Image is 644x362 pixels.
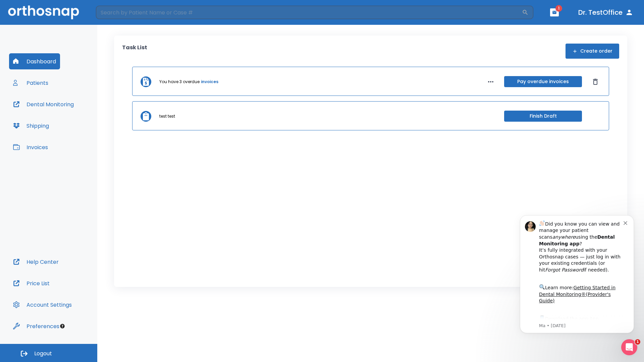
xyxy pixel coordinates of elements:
[9,318,63,334] button: Preferences
[635,339,640,345] span: 1
[621,339,637,355] iframe: Intercom live chat
[29,111,89,123] a: App Store
[96,6,522,19] input: Search by Patient Name or Case #
[9,118,53,134] button: Shipping
[159,113,175,119] p: test test
[201,79,218,85] a: invoices
[29,109,114,143] div: Download the app: | ​ Let us know if you need help getting started!
[29,118,114,124] p: Message from Ma, sent 3w ago
[9,297,76,313] button: Account Settings
[59,323,65,329] div: Tooltip anchor
[576,6,636,18] button: Dr. TestOffice
[122,44,147,59] p: Task List
[510,205,644,344] iframe: Intercom notifications message
[9,53,60,69] button: Dashboard
[9,275,54,291] button: Price List
[9,254,63,270] button: Help Center
[9,75,52,91] button: Patients
[555,5,562,12] span: 1
[34,350,52,357] span: Logout
[566,44,619,59] button: Create order
[504,111,582,122] button: Finish Draft
[9,96,78,112] button: Dental Monitoring
[114,14,119,20] button: Dismiss notification
[159,79,200,85] p: You have 3 overdue
[504,76,582,87] button: Pay overdue invoices
[590,76,601,87] button: Dismiss
[8,5,79,19] img: Orthosnap
[9,139,52,155] button: Invoices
